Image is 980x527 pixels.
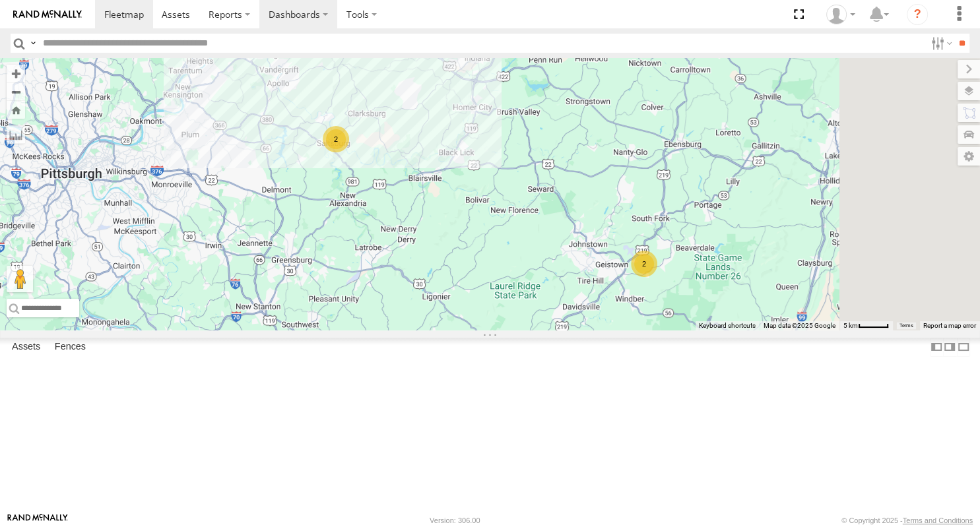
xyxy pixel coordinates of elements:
[926,34,954,53] label: Search Filter Options
[943,338,956,357] label: Dock Summary Table to the Right
[958,147,980,166] label: Map Settings
[5,338,47,356] label: Assets
[323,126,349,152] div: 2
[839,321,893,330] button: Map Scale: 5 km per 43 pixels
[930,338,943,357] label: Dock Summary Table to the Left
[430,516,480,524] div: Version: 306.00
[764,322,835,329] span: Map data ©2025 Google
[7,65,25,82] button: Zoom in
[903,516,973,524] a: Terms and Conditions
[7,101,25,119] button: Zoom Home
[48,338,92,356] label: Fences
[7,514,68,527] a: Visit our Website
[7,82,25,101] button: Zoom out
[13,10,82,19] img: rand-logo.svg
[923,322,976,329] a: Report a map error
[631,251,657,277] div: 2
[899,323,913,328] a: Terms (opens in new tab)
[699,321,756,330] button: Keyboard shortcuts
[822,5,860,24] div: Samantha Graf
[7,266,33,292] button: Drag Pegman onto the map to open Street View
[841,516,973,524] div: © Copyright 2025 -
[957,338,970,357] label: Hide Summary Table
[907,4,928,25] i: ?
[7,125,25,144] label: Measure
[843,322,858,329] span: 5 km
[28,34,38,53] label: Search Query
